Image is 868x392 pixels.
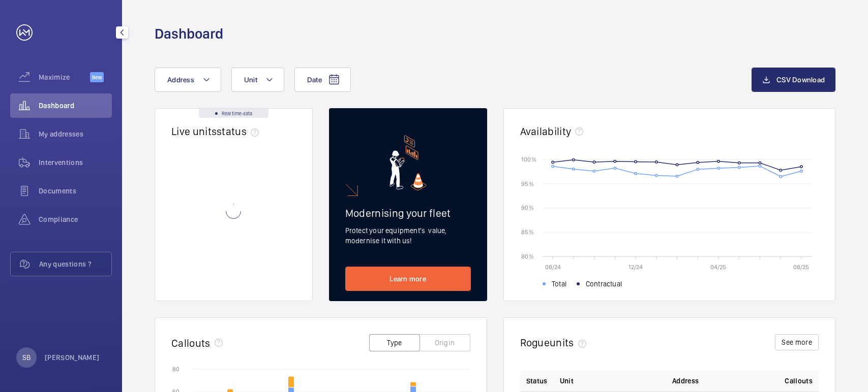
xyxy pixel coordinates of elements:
text: 90 % [521,204,534,211]
a: Learn more [345,267,471,291]
button: Date [294,68,351,92]
button: Type [369,334,420,351]
span: Address [167,76,194,84]
text: 80 % [521,252,534,259]
button: See more [775,334,819,350]
img: marketing-card.svg [390,135,427,190]
h2: Availability [520,125,572,138]
button: Unit [231,68,284,92]
text: 08/25 [793,264,809,271]
button: Address [155,68,221,92]
span: Any questions ? [39,259,111,269]
span: Unit [560,376,574,386]
div: Real time data [199,109,268,118]
h2: Rogue [520,336,590,349]
h2: Callouts [171,337,211,349]
text: 95 % [521,180,534,187]
span: status [217,125,263,138]
span: Date [307,76,322,84]
text: 12/24 [628,264,643,271]
p: [PERSON_NAME] [45,352,100,363]
span: Unit [244,76,257,84]
text: 100 % [521,155,536,162]
p: Protect your equipment's value, modernise it with us! [345,225,471,246]
text: 85 % [521,228,534,236]
span: Compliance [39,214,112,224]
button: CSV Download [752,68,835,92]
span: units [550,336,590,349]
button: Origin [420,334,470,351]
span: Interventions [39,157,112,168]
text: 80 [172,366,179,373]
span: Beta [90,72,104,82]
span: Maximize [39,72,90,82]
span: Address [672,376,699,386]
span: Callouts [785,376,813,386]
text: 04/25 [710,264,726,271]
h2: Modernising your fleet [345,207,471,219]
span: Total [552,279,566,289]
span: Documents [39,186,112,196]
h2: Live units [171,125,263,138]
span: CSV Download [776,76,825,84]
p: Status [526,376,548,386]
p: SB [22,352,31,363]
text: 08/24 [545,264,560,271]
span: Dashboard [39,101,112,111]
h1: Dashboard [155,24,223,43]
span: Contractual [585,279,621,289]
span: My addresses [39,129,112,139]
